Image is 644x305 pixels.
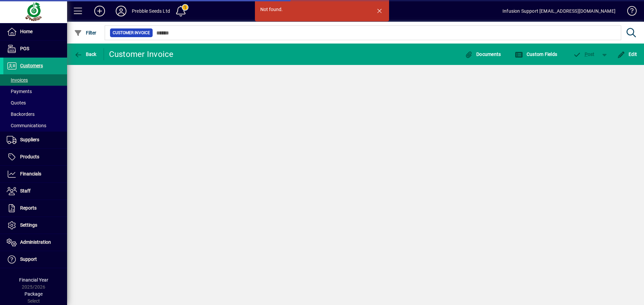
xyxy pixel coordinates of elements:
button: Add [89,5,110,17]
a: Settings [3,217,67,234]
button: Profile [110,5,132,17]
span: Products [20,154,39,159]
span: Home [20,29,33,34]
span: Communications [7,123,46,128]
a: Payments [3,86,67,97]
span: Staff [20,188,31,194]
a: Knowledge Base [622,1,636,23]
span: Payments [7,89,32,94]
a: Staff [3,183,67,200]
span: Invoices [7,77,28,83]
span: Customer Invoice [113,29,150,36]
a: Products [3,149,67,165]
span: Backorders [7,111,35,117]
span: Documents [465,52,501,57]
a: Financials [3,166,67,182]
a: Reports [3,200,67,217]
button: Documents [463,48,503,60]
a: Home [3,23,67,40]
a: Communications [3,120,67,131]
span: Customers [20,63,43,68]
button: Custom Fields [513,48,559,60]
span: Administration [20,239,51,245]
span: POS [20,46,29,51]
a: Backorders [3,108,67,120]
span: Package [24,291,43,297]
span: Support [20,256,37,262]
span: Back [74,52,97,57]
app-page-header-button: Back [67,48,104,60]
span: Financial Year [19,277,48,283]
span: P [585,52,588,57]
div: Customer Invoice [109,49,174,60]
span: Suppliers [20,137,39,142]
span: Custom Fields [515,52,557,57]
button: Post [570,48,598,60]
span: Filter [74,30,97,35]
div: Prebble Seeds Ltd [132,6,170,16]
a: Support [3,251,67,268]
span: Reports [20,205,37,211]
div: Infusion Support [EMAIL_ADDRESS][DOMAIN_NAME] [502,6,615,16]
a: Invoices [3,74,67,86]
span: Financials [20,171,41,176]
a: Quotes [3,97,67,108]
a: Administration [3,234,67,251]
button: Back [72,48,98,60]
button: Edit [615,48,639,60]
a: Suppliers [3,132,67,148]
a: POS [3,41,67,57]
span: Edit [617,52,637,57]
button: Filter [72,27,98,39]
span: Settings [20,222,37,228]
span: ost [573,52,595,57]
span: Quotes [7,100,26,105]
